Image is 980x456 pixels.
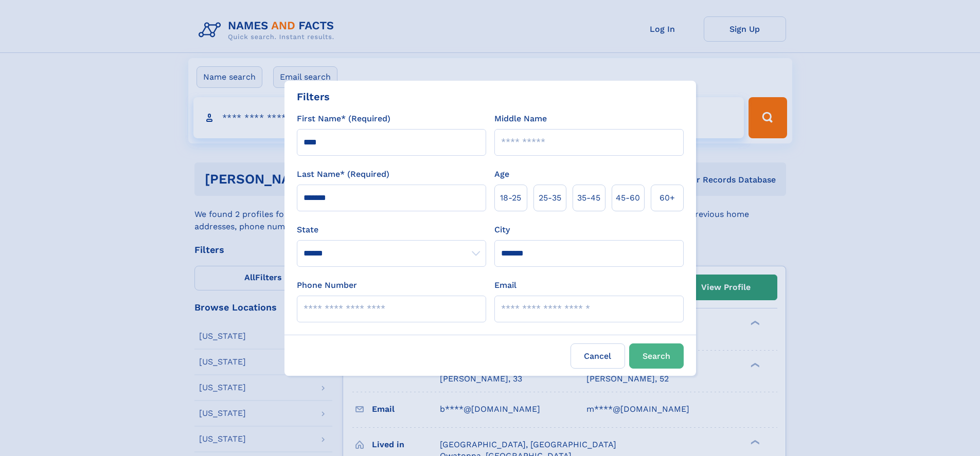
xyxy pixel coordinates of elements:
label: Age [494,168,509,180]
div: Filters [297,89,330,104]
span: 25‑35 [539,192,561,204]
label: Last Name* (Required) [297,168,389,180]
span: 18‑25 [500,192,521,204]
button: Search [629,343,684,369]
label: Phone Number [297,279,357,291]
span: 45‑60 [616,192,640,204]
label: Email [494,279,516,291]
label: State [297,224,486,236]
label: Cancel [571,343,625,369]
label: First Name* (Required) [297,113,390,125]
span: 35‑45 [577,192,600,204]
label: City [494,224,510,236]
span: 60+ [660,192,675,204]
label: Middle Name [494,113,547,125]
